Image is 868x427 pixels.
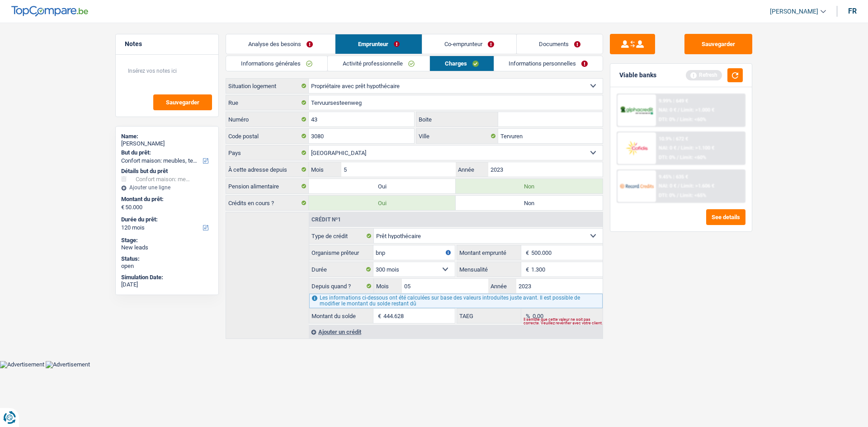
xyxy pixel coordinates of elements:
[659,98,688,104] div: 9.99% | 649 €
[659,145,676,151] span: NAI: 0 €
[680,192,706,198] span: Limit: <65%
[373,309,383,323] span: €
[328,56,429,71] a: Activité professionnelle
[521,245,531,260] span: €
[659,136,688,142] div: 10.9% | 672 €
[659,183,676,189] span: NAI: 0 €
[457,309,521,323] label: TAEG
[659,107,676,113] span: NAI: 0 €
[659,117,675,122] span: DTI: 0%
[659,155,675,160] span: DTI: 0%
[309,309,373,323] label: Montant du solde
[121,274,213,281] div: Simulation Date:
[684,34,752,54] button: Sauvegarder
[121,196,211,203] label: Montant du prêt:
[659,192,675,198] span: DTI: 0%
[125,40,209,48] h5: Notes
[620,178,653,194] img: Record Credits
[121,263,213,270] div: open
[456,162,488,177] label: Année
[770,8,818,15] span: [PERSON_NAME]
[422,34,516,54] a: Co-emprunteur
[678,183,679,189] span: /
[309,162,341,177] label: Mois
[121,204,124,211] span: €
[226,56,327,71] a: Informations générales
[677,155,679,160] span: /
[121,237,213,244] div: Stage:
[678,107,679,113] span: /
[309,279,374,293] label: Depuis quand ?
[416,112,499,127] label: Boite
[681,145,714,151] span: Limit: >1.100 €
[524,319,603,323] div: Il semble que cette valeur ne soit pas correcte. Veuillez revérifier avec votre client.
[11,6,88,17] img: TopCompare Logo
[402,279,488,293] input: MM
[620,105,653,116] img: AlphaCredit
[226,145,309,160] label: Pays
[226,129,309,143] label: Code postal
[309,262,373,277] label: Durée
[226,196,309,210] label: Crédits en cours ?
[763,4,826,19] a: [PERSON_NAME]
[680,155,706,160] span: Limit: <60%
[456,196,603,210] label: Non
[686,70,722,80] div: Refresh
[494,56,603,71] a: Informations personnelles
[309,245,373,260] label: Organisme prêteur
[166,99,199,105] span: Sauvegarder
[309,196,456,210] label: Oui
[488,279,516,293] label: Année
[46,361,90,368] img: Advertisement
[456,179,603,193] label: Non
[226,112,309,127] label: Numéro
[335,34,421,54] a: Emprunteur
[121,133,213,140] div: Name:
[681,183,714,189] span: Limit: >1.606 €
[416,129,499,143] label: Ville
[521,309,533,323] span: %
[121,149,211,156] label: But du prêt:
[457,245,521,260] label: Montant emprunté
[677,117,679,122] span: /
[226,79,309,93] label: Situation logement
[121,168,213,175] div: Détails but du prêt
[677,192,679,198] span: /
[309,325,603,338] div: Ajouter un crédit
[678,145,679,151] span: /
[457,262,521,277] label: Mensualité
[848,7,857,15] div: fr
[226,95,309,110] label: Rue
[226,34,335,54] a: Analyse des besoins
[706,209,745,225] button: See details
[516,279,603,293] input: AAAA
[374,279,402,293] label: Mois
[341,162,456,177] input: MM
[309,179,456,193] label: Oui
[680,117,706,122] span: Limit: <60%
[121,216,211,223] label: Durée du prêt:
[619,71,656,79] div: Viable banks
[659,174,688,180] div: 9.45% | 635 €
[121,184,213,191] div: Ajouter une ligne
[121,255,213,263] div: Status:
[488,162,603,177] input: AAAA
[121,281,213,288] div: [DATE]
[309,217,343,222] div: Crédit nº1
[121,244,213,251] div: New leads
[620,140,653,156] img: Cofidis
[521,262,531,277] span: €
[309,294,603,308] div: Les informations ci-dessous ont été calculées sur base des valeurs introduites juste avant. Il es...
[681,107,714,113] span: Limit: >1.000 €
[430,56,494,71] a: Charges
[226,179,309,193] label: Pension alimentaire
[517,34,603,54] a: Documents
[226,162,309,177] label: À cette adresse depuis
[121,140,213,147] div: [PERSON_NAME]
[309,229,374,243] label: Type de crédit
[153,94,212,110] button: Sauvegarder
